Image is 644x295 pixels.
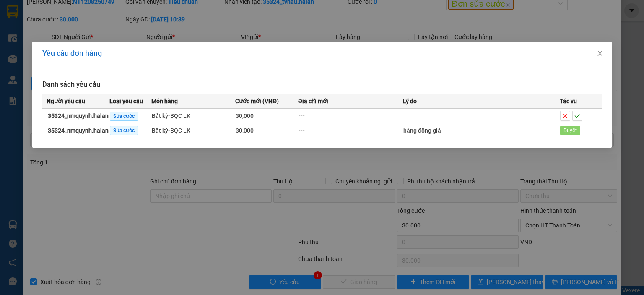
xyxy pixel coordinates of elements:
[48,112,109,119] strong: 35324_nmquynh.halan
[42,79,602,90] h3: Danh sách yêu cầu
[588,42,612,65] button: Close
[573,113,582,119] span: check
[572,111,582,121] button: check
[560,111,570,121] button: close
[236,127,254,134] span: 30,000
[561,113,570,119] span: close
[47,97,85,106] span: Người yêu cầu
[42,49,602,58] div: Yêu cầu đơn hàng
[236,112,254,119] span: 30,000
[110,112,138,121] span: Sửa cước
[235,97,279,106] span: Cước mới (VNĐ)
[403,127,441,134] span: hàng đồng giá
[151,97,178,106] span: Món hàng
[299,112,305,119] span: ---
[152,127,190,134] span: Bất kỳ
[168,127,190,134] span: - BỌC LK
[152,112,190,119] span: Bất kỳ
[299,127,305,134] span: ---
[560,97,577,106] span: Tác vụ
[597,50,603,57] span: close
[298,97,328,106] span: Địa chỉ mới
[110,126,138,135] span: Sửa cước
[168,112,190,119] span: - BỌC LK
[403,97,417,106] span: Lý do
[48,127,109,134] strong: 35324_nmquynh.halan
[560,126,580,135] span: Duyệt
[109,97,143,106] span: Loại yêu cầu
